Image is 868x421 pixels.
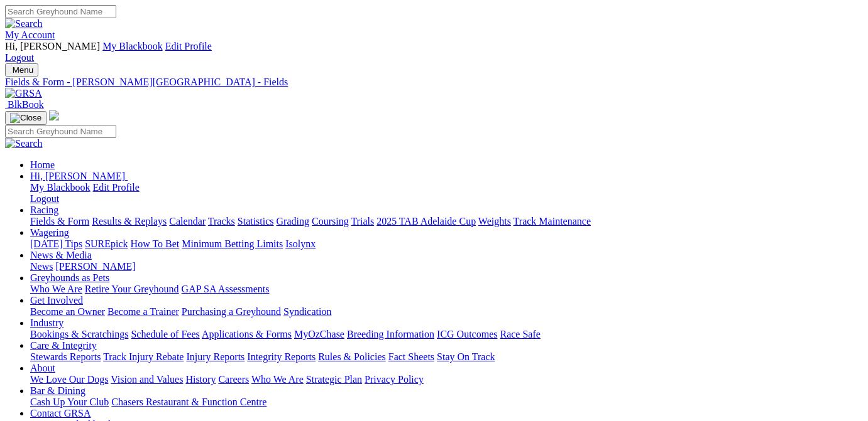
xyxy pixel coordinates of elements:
a: Syndication [283,306,331,317]
a: Integrity Reports [247,351,316,362]
a: Results & Replays [92,216,167,226]
img: GRSA [5,88,42,99]
div: My Account [5,41,863,63]
a: Edit Profile [93,182,140,193]
a: SUREpick [85,238,128,249]
button: Toggle navigation [5,63,38,77]
a: Fields & Form [30,216,89,226]
a: GAP SA Assessments [182,284,270,294]
a: Strategic Plan [306,374,362,385]
a: We Love Our Dogs [30,374,108,385]
img: logo-grsa-white.png [49,110,59,120]
a: Edit Profile [165,41,212,51]
a: Greyhounds as Pets [30,272,109,283]
a: Chasers Restaurant & Function Centre [111,397,266,407]
a: Track Maintenance [514,216,591,226]
a: History [185,374,216,385]
a: [PERSON_NAME] [55,261,135,272]
a: Bar & Dining [30,385,85,396]
a: Racing [30,205,58,215]
a: Schedule of Fees [131,329,199,339]
a: Injury Reports [186,351,244,362]
a: Careers [218,374,249,385]
a: Become an Owner [30,306,105,317]
a: Hi, [PERSON_NAME] [30,171,128,181]
a: Track Injury Rebate [103,351,184,362]
a: My Blackbook [102,41,163,51]
img: Search [5,138,43,149]
div: Greyhounds as Pets [30,284,863,295]
a: Bookings & Scratchings [30,329,128,339]
a: News [30,261,53,272]
div: Get Involved [30,306,863,317]
a: Isolynx [285,238,316,249]
a: Who We Are [251,374,304,385]
a: How To Bet [131,238,180,249]
a: Fields & Form - [PERSON_NAME][GEOGRAPHIC_DATA] - Fields [5,77,863,88]
div: Industry [30,329,863,340]
div: Racing [30,216,863,227]
img: Search [5,18,43,29]
div: Wagering [30,238,863,250]
a: Get Involved [30,295,83,306]
a: Stay On Track [437,351,495,362]
a: Vision and Values [111,374,183,385]
a: Weights [478,216,511,226]
a: Cash Up Your Club [30,397,109,407]
a: BlkBook [5,99,44,110]
a: Stewards Reports [30,351,101,362]
a: About [30,363,55,373]
div: Bar & Dining [30,397,863,408]
a: Contact GRSA [30,408,91,418]
img: Close [10,113,41,123]
a: News & Media [30,250,92,260]
a: Race Safe [500,329,540,339]
a: Become a Trainer [107,306,179,317]
a: Care & Integrity [30,340,97,351]
a: Retire Your Greyhound [85,284,179,294]
input: Search [5,5,116,18]
a: ICG Outcomes [437,329,497,339]
a: Home [30,159,55,170]
a: 2025 TAB Adelaide Cup [376,216,476,226]
div: Care & Integrity [30,351,863,363]
div: About [30,374,863,385]
a: Logout [30,193,59,204]
a: MyOzChase [294,329,344,339]
a: Coursing [312,216,349,226]
a: Calendar [169,216,206,226]
a: Industry [30,317,63,328]
a: Tracks [208,216,235,226]
div: Hi, [PERSON_NAME] [30,182,863,205]
a: Statistics [238,216,274,226]
div: News & Media [30,261,863,272]
span: Hi, [PERSON_NAME] [5,41,100,51]
span: Menu [13,65,33,75]
a: My Account [5,29,55,40]
a: Breeding Information [347,329,434,339]
span: Hi, [PERSON_NAME] [30,171,125,181]
a: Fact Sheets [388,351,434,362]
button: Toggle navigation [5,111,47,125]
a: Trials [351,216,374,226]
a: Logout [5,52,34,63]
a: My Blackbook [30,182,91,193]
a: Rules & Policies [318,351,386,362]
a: Privacy Policy [365,374,424,385]
a: Purchasing a Greyhound [182,306,281,317]
span: BlkBook [8,99,44,110]
input: Search [5,125,116,138]
a: Grading [277,216,309,226]
a: Minimum Betting Limits [182,238,283,249]
a: Wagering [30,227,69,238]
a: Who We Are [30,284,82,294]
a: Applications & Forms [202,329,292,339]
a: [DATE] Tips [30,238,82,249]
